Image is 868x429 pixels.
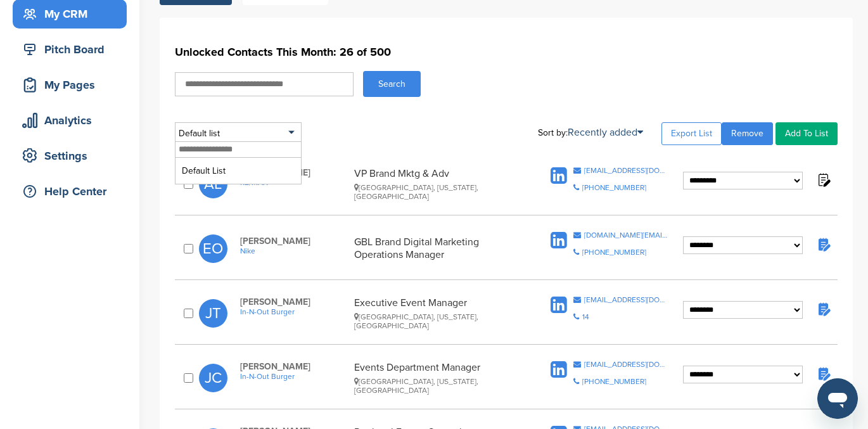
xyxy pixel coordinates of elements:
a: Remove [722,122,773,145]
a: Pitch Board [13,35,127,64]
button: Search [363,71,421,97]
div: My Pages [19,74,127,96]
h1: Unlocked Contacts This Month: 26 of 500 [175,41,838,63]
div: Pitch Board [19,38,127,61]
span: [PERSON_NAME] [240,361,348,372]
span: EO [199,234,227,263]
div: Help Center [19,180,127,203]
li: Default List [179,161,298,181]
div: 14 [582,313,589,321]
div: My CRM [19,3,127,25]
div: Events Department Manager [354,361,523,395]
a: Help Center [13,177,127,206]
div: GBL Brand Digital Marketing Operations Manager [354,236,523,261]
a: Analytics [13,106,127,135]
div: Default list [175,122,302,145]
div: Sort by: [538,127,643,138]
div: [GEOGRAPHIC_DATA], [US_STATE], [GEOGRAPHIC_DATA] [354,312,523,330]
img: Notes fill [815,236,831,252]
div: [EMAIL_ADDRESS][DOMAIN_NAME] [584,296,668,304]
div: [PHONE_NUMBER] [582,378,646,385]
div: [PHONE_NUMBER] [582,248,646,256]
div: VP Brand Mktg & Adv [354,167,523,201]
div: [EMAIL_ADDRESS][DOMAIN_NAME] [584,361,668,368]
a: My Pages [13,70,127,99]
div: Executive Event Manager [354,297,523,330]
span: JC [199,364,227,392]
div: [GEOGRAPHIC_DATA], [US_STATE], [GEOGRAPHIC_DATA] [354,183,523,201]
div: [EMAIL_ADDRESS][DOMAIN_NAME] [584,167,668,174]
a: In-N-Out Burger [240,372,348,381]
div: [GEOGRAPHIC_DATA], [US_STATE], [GEOGRAPHIC_DATA] [354,377,523,395]
a: In-N-Out Burger [240,307,348,316]
span: JT [199,299,227,328]
div: [PHONE_NUMBER] [582,184,646,191]
span: [PERSON_NAME] [240,297,348,307]
div: Analytics [19,109,127,132]
span: [PERSON_NAME] [240,236,348,247]
a: Nike [240,247,348,255]
a: Add To List [775,122,838,145]
div: Settings [19,144,127,167]
a: Settings [13,141,127,170]
img: Notes fill [815,366,831,381]
iframe: Button to launch messaging window [817,378,858,419]
a: Export List [661,122,722,145]
div: [DOMAIN_NAME][EMAIL_ADDRESS][DOMAIN_NAME] [584,231,668,239]
img: Notes fill [815,301,831,317]
a: Recently added [568,126,643,139]
img: Notes [815,172,831,188]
